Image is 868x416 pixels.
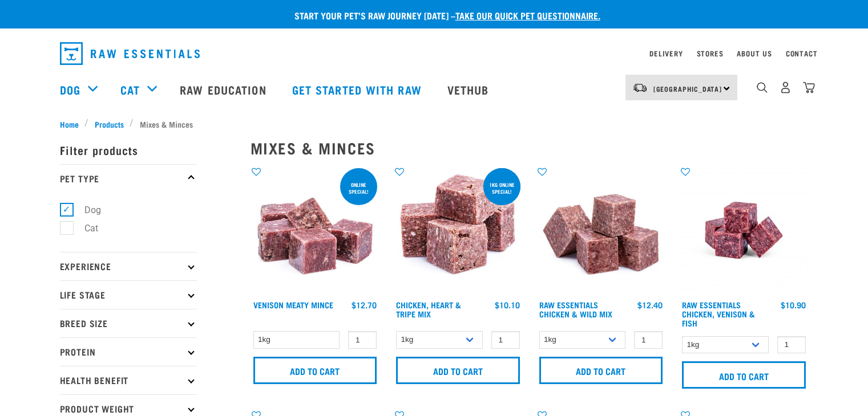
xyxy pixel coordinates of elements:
div: ONLINE SPECIAL! [340,176,377,200]
label: Cat [66,221,103,235]
a: Get started with Raw [281,67,436,112]
p: Pet Type [60,164,197,193]
a: Raw Essentials Chicken, Venison & Fish [682,303,755,325]
a: take our quick pet questionnaire. [455,13,600,18]
a: Stores [697,51,724,55]
a: Cat [120,81,140,98]
a: Products [88,118,130,130]
img: user.png [780,81,792,93]
a: Chicken, Heart & Tripe Mix [396,303,461,316]
nav: dropdown navigation [51,38,818,70]
p: Filter products [60,136,197,164]
a: Raw Education [168,67,280,112]
a: Dog [60,81,80,98]
div: $10.90 [781,300,806,309]
input: Add to cart [682,361,806,389]
input: Add to cart [253,357,377,384]
div: $12.40 [637,300,663,309]
span: [GEOGRAPHIC_DATA] [653,87,722,91]
h2: Mixes & Minces [251,139,809,157]
input: Add to cart [396,357,520,384]
p: Protein [60,337,197,366]
a: Venison Meaty Mince [253,303,333,307]
img: Raw Essentials Logo [60,42,200,65]
nav: breadcrumbs [60,118,809,130]
a: Raw Essentials Chicken & Wild Mix [539,303,612,316]
a: Contact [786,51,818,55]
a: Vethub [436,67,503,112]
img: Chicken Venison mix 1655 [679,166,809,295]
img: 1062 Chicken Heart Tripe Mix 01 [393,166,523,295]
a: Home [60,118,85,130]
a: Delivery [649,51,683,55]
input: Add to cart [539,357,663,384]
div: 1kg online special! [483,176,520,200]
input: 1 [491,331,520,349]
p: Experience [60,252,197,280]
p: Breed Size [60,309,197,337]
p: Health Benefit [60,366,197,394]
span: Home [60,118,79,130]
label: Dog [66,203,106,217]
div: $10.10 [495,300,520,309]
span: Products [95,118,124,130]
img: home-icon@2x.png [803,81,815,93]
input: 1 [634,331,663,349]
div: $12.70 [352,300,377,309]
img: 1117 Venison Meat Mince 01 [251,166,380,295]
img: van-moving.png [632,83,648,93]
img: Pile Of Cubed Chicken Wild Meat Mix [536,166,666,295]
img: home-icon-1@2x.png [757,82,768,93]
a: About Us [737,51,772,55]
input: 1 [777,336,806,354]
input: 1 [348,331,377,349]
p: Life Stage [60,280,197,309]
